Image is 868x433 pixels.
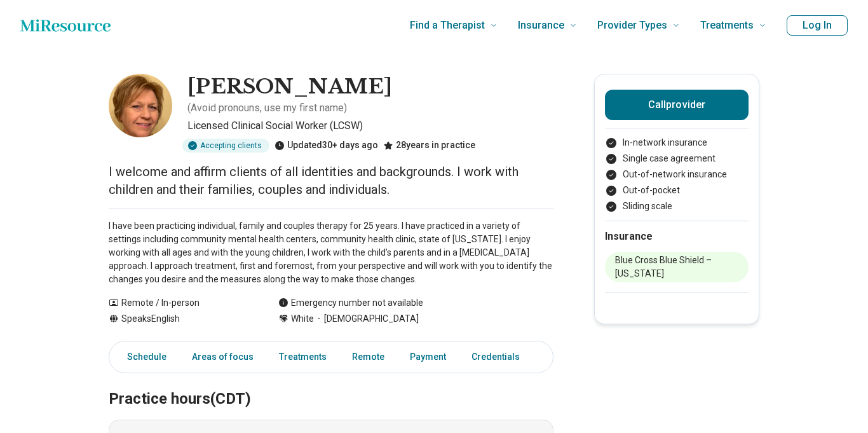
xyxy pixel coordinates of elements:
a: Home page [20,13,111,38]
h2: Practice hours (CDT) [109,358,553,410]
span: Provider Types [597,17,667,34]
p: Licensed Clinical Social Worker (LCSW) [187,118,553,134]
button: Log In [787,15,848,36]
li: Blue Cross Blue Shield – [US_STATE] [605,252,749,282]
a: Credentials [464,344,535,370]
h1: [PERSON_NAME] [187,74,392,100]
p: ( Avoid pronouns, use my first name ) [187,100,347,116]
span: White [291,312,314,326]
p: I have been practicing individual, family and couples therapy for 25 years. I have practiced in a... [109,219,553,286]
a: Treatments [271,344,334,370]
div: Accepting clients [182,139,269,153]
li: Single case agreement [605,152,749,165]
h2: Insurance [605,229,749,244]
span: Treatments [700,17,754,34]
li: Sliding scale [605,200,749,213]
li: Out-of-network insurance [605,168,749,181]
p: I welcome and affirm clients of all identities and backgrounds. I work with children and their fa... [109,163,553,198]
a: Schedule [112,344,174,370]
div: Emergency number not available [278,296,423,310]
span: [DEMOGRAPHIC_DATA] [314,312,419,326]
button: Callprovider [605,90,749,120]
li: Out-of-pocket [605,184,749,197]
div: Speaks English [109,312,253,326]
span: Insurance [518,17,564,34]
a: Remote [344,344,392,370]
a: Payment [402,344,454,370]
span: Find a Therapist [410,17,485,34]
div: 28 years in practice [383,139,475,153]
img: Karla Roth, Licensed Clinical Social Worker (LCSW) [109,74,172,137]
div: Remote / In-person [109,296,253,310]
div: Updated 30+ days ago [275,139,378,153]
li: In-network insurance [605,136,749,149]
a: Areas of focus [184,344,261,370]
ul: Payment options [605,136,749,213]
